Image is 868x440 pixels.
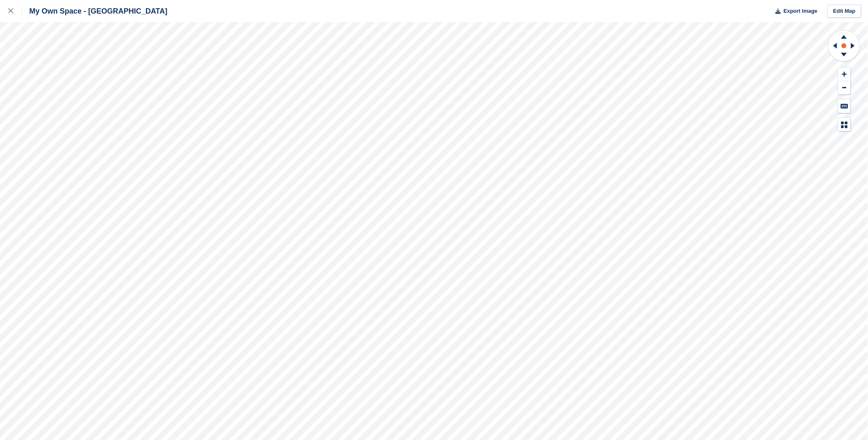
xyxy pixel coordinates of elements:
button: Map Legend [838,118,851,131]
button: Zoom In [838,68,851,81]
button: Keyboard Shortcuts [838,99,851,113]
div: My Own Space - [GEOGRAPHIC_DATA] [22,6,167,16]
a: Edit Map [828,5,861,18]
button: Export Image [771,5,818,18]
button: Zoom Out [838,81,851,95]
span: Export Image [784,7,817,15]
